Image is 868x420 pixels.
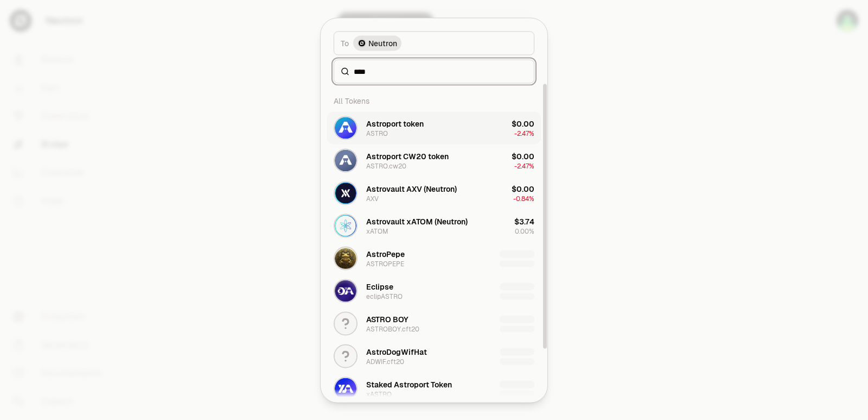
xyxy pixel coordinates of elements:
[368,37,397,48] span: Neutron
[327,242,541,274] button: ASTROPEPE LogoAstroPepeASTROPEPE
[366,161,406,170] div: ASTRO.cw20
[327,209,541,242] button: xATOM LogoAstrovault xATOM (Neutron)xATOM$3.740.00%
[366,129,388,137] div: ASTRO
[366,281,393,292] div: Eclipse
[512,118,534,129] div: $0.00
[513,194,534,203] span: -0.84%
[366,216,468,227] div: Astrovault xATOM (Neutron)
[335,117,356,139] img: ASTRO Logo
[327,274,541,307] button: eclipASTRO LogoEclipseeclipASTRO
[366,183,457,194] div: Astrovault AXV (Neutron)
[366,248,405,259] div: AstroPepe
[366,227,388,235] div: xATOM
[366,346,427,357] div: AstroDogWifHat
[327,111,541,144] button: ASTRO LogoAstroport tokenASTRO$0.00-2.47%
[327,90,541,111] div: All Tokens
[359,40,365,46] img: Neutron Logo
[512,183,534,194] div: $0.00
[327,177,541,209] button: AXV LogoAstrovault AXV (Neutron)AXV$0.00-0.84%
[366,314,409,324] div: ASTRO BOY
[366,118,424,129] div: Astroport token
[327,307,541,340] button: ASTRO BOYASTROBOY.cft20
[366,379,452,390] div: Staked Astroport Token
[512,151,534,161] div: $0.00
[327,372,541,405] button: xASTRO LogoStaked Astroport TokenxASTRO
[327,144,541,177] button: ASTRO.cw20 LogoAstroport CW20 tokenASTRO.cw20$0.00-2.47%
[514,161,534,170] span: -2.47%
[515,227,534,235] span: 0.00%
[335,378,356,399] img: xASTRO Logo
[366,324,419,333] div: ASTROBOY.cft20
[514,216,534,227] div: $3.74
[514,129,534,137] span: -2.47%
[341,37,349,48] span: To
[366,292,403,300] div: eclipASTRO
[334,31,534,55] button: ToNeutron LogoNeutron
[335,280,356,302] img: eclipASTRO Logo
[335,247,356,269] img: ASTROPEPE Logo
[366,151,449,161] div: Astroport CW20 token
[335,149,356,171] img: ASTRO.cw20 Logo
[366,194,379,203] div: AXV
[327,340,541,372] button: AstroDogWifHatADWIF.cft20
[335,182,356,204] img: AXV Logo
[366,357,404,366] div: ADWIF.cft20
[335,215,356,236] img: xATOM Logo
[366,259,404,268] div: ASTROPEPE
[366,390,392,398] div: xASTRO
